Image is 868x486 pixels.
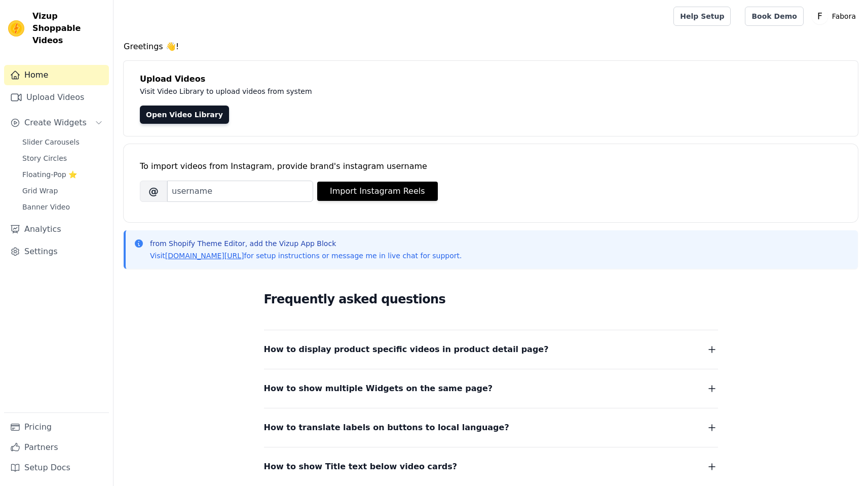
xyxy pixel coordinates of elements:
[264,460,458,474] span: How to show Title text below video cards?
[828,7,860,25] p: Fabora
[16,184,109,198] a: Grid Wrap
[22,137,80,147] span: Slider Carousels
[4,241,109,262] a: Settings
[124,41,858,53] h4: Greetings 👋!
[264,289,718,309] h2: Frequently asked questions
[140,73,842,85] h4: Upload Videos
[4,417,109,437] a: Pricing
[22,186,58,196] span: Grid Wrap
[4,219,109,239] a: Analytics
[264,381,718,396] button: How to show multiple Widgets on the same page?
[32,10,105,47] span: Vizup Shoppable Videos
[16,135,109,149] a: Slider Carousels
[140,181,167,202] span: @
[140,160,842,172] div: To import videos from Instagram, provide brand's instagram username
[140,85,594,97] p: Visit Video Library to upload videos from system
[745,7,803,26] a: Book Demo
[4,87,109,108] a: Upload Videos
[140,106,229,124] a: Open Video Library
[673,7,731,26] a: Help Setup
[16,200,109,214] a: Banner Video
[264,421,509,435] span: How to translate labels on buttons to local language?
[4,458,109,478] a: Setup Docs
[264,342,549,357] span: How to display product specific videos in product detail page?
[264,460,718,474] button: How to show Title text below video cards?
[22,202,70,212] span: Banner Video
[264,342,718,357] button: How to display product specific videos in product detail page?
[317,182,438,201] button: Import Instagram Reels
[165,252,244,260] a: [DOMAIN_NAME][URL]
[22,169,77,180] span: Floating-Pop ⭐
[4,65,109,85] a: Home
[22,153,67,163] span: Story Circles
[817,11,822,21] text: F
[24,117,87,129] span: Create Widgets
[167,181,313,202] input: username
[812,7,860,25] button: F Fabora
[264,421,718,435] button: How to translate labels on buttons to local language?
[150,251,462,261] p: Visit for setup instructions or message me in live chat for support.
[16,151,109,165] a: Story Circles
[4,113,109,133] button: Create Widgets
[4,437,109,458] a: Partners
[8,20,24,37] img: Vizup
[150,238,462,249] p: from Shopify Theme Editor, add the Vizup App Block
[264,381,493,396] span: How to show multiple Widgets on the same page?
[16,167,109,182] a: Floating-Pop ⭐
